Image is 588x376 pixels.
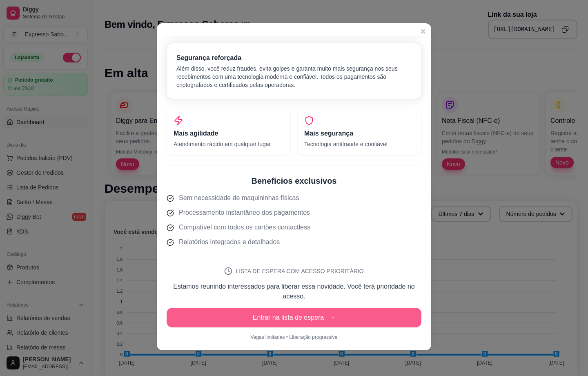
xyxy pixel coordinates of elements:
p: Estamos reunindo interessados para liberar essa novidade. Você terá prioridade no acesso. [167,282,421,301]
span: Compatível com todos os cartões contactless [179,222,310,232]
p: Tecnologia antifraude e confiável [304,140,414,148]
button: Entrar na lista de espera [167,308,421,327]
h2: Benefícios exclusivos [167,175,421,187]
h3: Mais agilidade [174,129,284,138]
span: Sem necessidade de maquininhas físicas [179,193,299,203]
button: Close [416,25,430,38]
h3: Mais segurança [304,129,414,138]
h3: Segurança reforçada [176,53,412,63]
span: Relatórios integrados e detalhados [179,237,280,247]
p: Atendimento rápido em qualquer lugar [174,140,284,148]
span: Processamento instantâneo dos pagamentos [179,208,310,218]
span: → [329,313,335,323]
p: Além disso, você reduz fraudes, evita golpes e garanta muito mais segurança nos seus recebimentos... [176,65,412,89]
span: LISTA DE ESPERA COM ACESSO PRIORITÁRIO [236,267,363,275]
p: Vagas limitadas • Liberação progressiva [167,334,421,340]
